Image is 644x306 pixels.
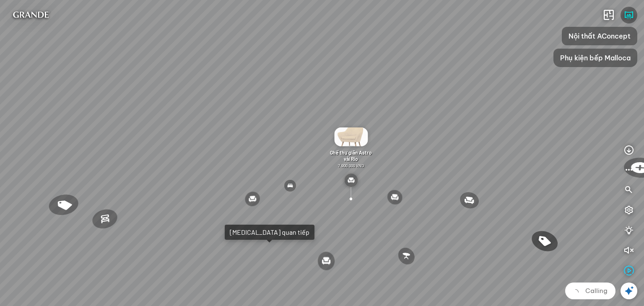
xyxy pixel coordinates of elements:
img: type_sofa_CL2K24RXHCN6.svg [344,174,358,187]
img: Gh__th__gi_n_As_77LFKCJKEACD.gif [334,127,368,146]
span: 7.900.000 VND [338,163,364,168]
div: [MEDICAL_DATA] quan tiếp [230,228,309,236]
img: logo [7,7,55,23]
span: Ghế thư giãn Astro vải Rio [330,150,372,162]
span: Nội thất AConcept [569,31,631,41]
span: Phụ kiện bếp Malloca [560,53,631,63]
